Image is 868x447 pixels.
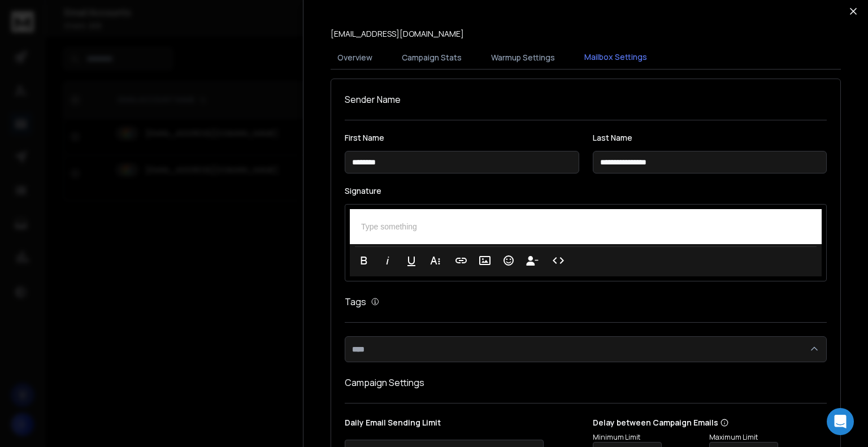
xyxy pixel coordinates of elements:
h1: Sender Name [345,93,827,106]
button: Overview [331,45,379,70]
button: Emoticons [498,249,519,272]
button: Bold (Ctrl+B) [353,249,375,272]
button: Underline (Ctrl+U) [401,249,422,272]
button: Insert Link (Ctrl+K) [450,249,472,272]
button: Insert Unsubscribe Link [522,249,543,272]
p: Maximum Limit [709,433,821,442]
p: Minimum Limit [593,433,705,442]
button: Warmup Settings [484,45,562,70]
button: Insert Image (Ctrl+P) [474,249,496,272]
button: Campaign Stats [395,45,468,70]
div: Open Intercom Messenger [827,408,854,435]
button: Mailbox Settings [578,45,654,71]
button: More Text [424,249,446,272]
h1: Campaign Settings [345,376,827,389]
button: Code View [548,249,569,272]
button: Italic (Ctrl+I) [377,249,398,272]
label: First Name [345,134,579,142]
p: Daily Email Sending Limit [345,417,579,433]
p: Delay between Campaign Emails [593,417,821,428]
label: Last Name [593,134,827,142]
h1: Tags [345,295,366,309]
label: Signature [345,187,827,195]
p: [EMAIL_ADDRESS][DOMAIN_NAME] [331,28,464,40]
